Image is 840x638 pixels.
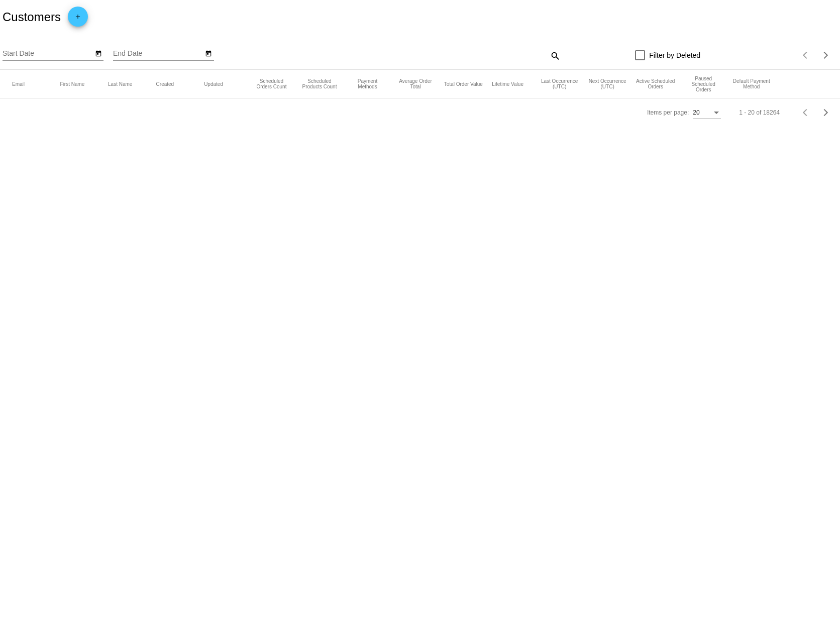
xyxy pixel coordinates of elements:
button: Change sorting for UpdatedUtc [204,81,223,87]
div: Items per page: [647,109,689,116]
span: Filter by Deleted [649,49,700,61]
button: Change sorting for TotalScheduledOrdersCount [252,78,291,89]
button: Change sorting for FirstName [60,81,85,87]
mat-icon: add [72,13,84,25]
button: Change sorting for Email [12,81,25,87]
span: 20 [693,109,699,116]
input: Start Date [3,50,93,58]
button: Next page [816,102,836,123]
button: Change sorting for TotalProductsScheduledCount [300,78,339,89]
mat-icon: search [549,48,561,63]
button: Open calendar [203,48,214,58]
button: Change sorting for TotalScheduledOrderValue [444,81,483,87]
h2: Customers [3,10,61,24]
input: End Date [113,50,203,58]
button: Change sorting for NextScheduledOrderOccurrenceUtc [588,78,627,89]
mat-select: Items per page: [693,110,721,117]
button: Previous page [796,102,816,123]
div: 1 - 20 of 18264 [739,109,780,116]
button: Next page [816,45,836,65]
button: Change sorting for PaymentMethodsCount [348,78,387,89]
button: Previous page [796,45,816,65]
button: Change sorting for DefaultPaymentMethod [732,78,771,89]
button: Change sorting for PausedScheduledOrdersCount [684,76,723,92]
button: Change sorting for LastName [108,81,132,87]
button: Change sorting for LastScheduledOrderOccurrenceUtc [540,78,579,89]
button: Change sorting for CreatedUtc [156,81,174,87]
button: Change sorting for ScheduledOrderLTV [492,81,523,87]
button: Change sorting for ActiveScheduledOrdersCount [636,78,675,89]
button: Open calendar [93,48,103,58]
button: Change sorting for AverageScheduledOrderTotal [396,78,435,89]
